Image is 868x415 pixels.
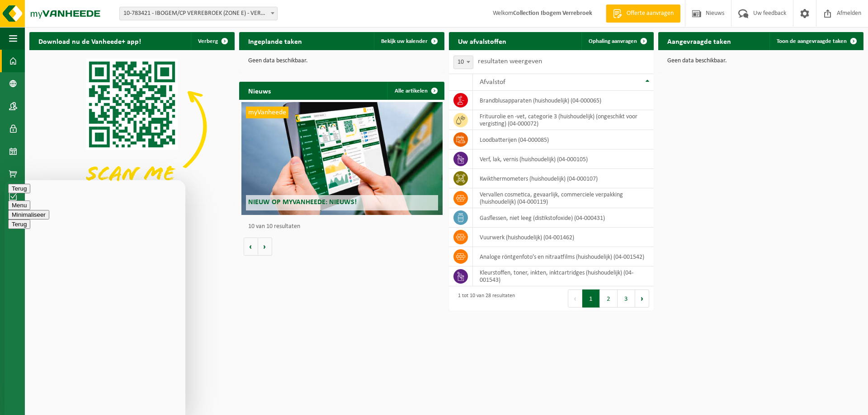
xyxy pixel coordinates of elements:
span: Offerte aanvragen [624,9,676,18]
h2: Aangevraagde taken [658,32,740,50]
div: 1 tot 10 van 28 resultaten [453,289,515,308]
a: Offerte aanvragen [606,5,680,23]
span: Verberg [198,38,218,44]
button: 3 [618,289,635,308]
button: Previous [568,289,582,308]
td: kwikthermometers (huishoudelijk) (04-000107) [473,169,654,188]
button: Verberg [191,32,234,50]
button: 2 [600,289,618,308]
td: loodbatterijen (04-000085) [473,130,654,149]
button: 1 [582,289,600,308]
span: Nieuw op myVanheede: Nieuws! [248,199,357,206]
p: Geen data beschikbaar. [248,58,435,64]
p: 10 van 10 resultaten [248,224,440,230]
h2: Download nu de Vanheede+ app! [29,32,150,50]
a: Bekijk uw kalender [374,32,443,50]
span: Afvalstof [480,79,505,86]
span: Bekijk uw kalender [381,38,428,44]
span: 10-783421 - IBOGEM/CP VERREBROEK (ZONE E) - VERREBROEK [119,7,278,20]
td: vuurwerk (huishoudelijk) (04-001462) [473,228,654,247]
span: Toon de aangevraagde taken [777,38,847,44]
a: myVanheede Nieuw op myVanheede: Nieuws! [241,102,443,215]
label: resultaten weergeven [478,58,542,65]
td: frituurolie en -vet, categorie 3 (huishoudelijk) (ongeschikt voor vergisting) (04-000072) [473,110,654,130]
span: Ophaling aanvragen [589,38,637,44]
button: Vorige [244,238,258,256]
h2: Ingeplande taken [239,32,311,50]
span: 10 [453,56,473,69]
strong: Collection Ibogem Verrebroek [513,10,592,17]
td: analoge röntgenfoto’s en nitraatfilms (huishoudelijk) (04-001542) [473,247,654,266]
td: vervallen cosmetica, gevaarlijk, commerciele verpakking (huishoudelijk) (04-000119) [473,188,654,208]
h2: Nieuws [239,82,280,99]
a: Alle artikelen [387,82,443,100]
a: Ophaling aanvragen [581,32,653,50]
span: 10-783421 - IBOGEM/CP VERREBROEK (ZONE E) - VERREBROEK [120,7,277,20]
a: Toon de aangevraagde taken [769,32,863,50]
span: myVanheede [246,107,288,118]
td: kleurstoffen, toner, inkten, inktcartridges (huishoudelijk) (04-001543) [473,266,654,286]
td: brandblusapparaten (huishoudelijk) (04-000065) [473,91,654,110]
button: Volgende [258,238,272,256]
span: 10 [454,56,473,69]
td: gasflessen, niet leeg (distikstofoxide) (04-000431) [473,208,654,228]
p: Geen data beschikbaar. [667,58,854,64]
button: Next [635,289,649,308]
td: verf, lak, vernis (huishoudelijk) (04-000105) [473,149,654,169]
iframe: chat widget [5,180,185,415]
img: Download de VHEPlus App [29,50,235,204]
h2: Uw afvalstoffen [449,32,515,50]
